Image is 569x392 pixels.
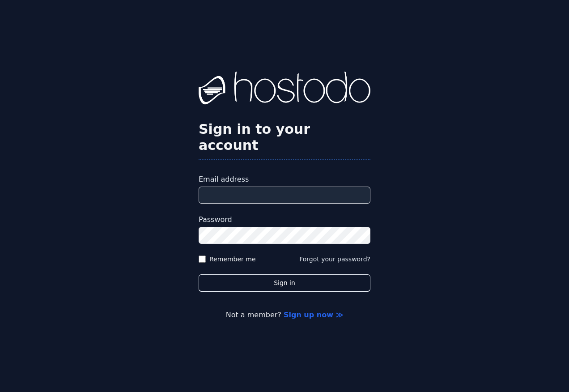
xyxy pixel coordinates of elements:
img: Hostodo [199,72,370,107]
button: Sign in [199,274,370,292]
h2: Sign in to your account [199,121,370,153]
p: Not a member? [36,310,533,320]
label: Password [199,214,370,225]
label: Email address [199,174,370,185]
a: Sign up now ≫ [284,311,343,319]
label: Remember me [209,255,256,264]
button: Forgot your password? [299,255,370,264]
